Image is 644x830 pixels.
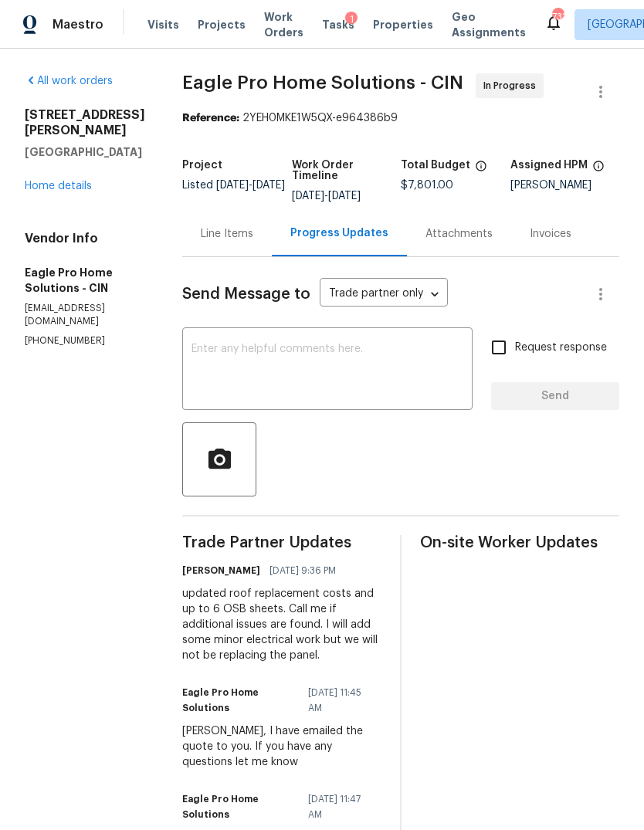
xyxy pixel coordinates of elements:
[182,586,381,663] div: updated roof replacement costs and up to 6 OSB sheets. Call me if additional issues are found. I ...
[25,144,145,160] h5: [GEOGRAPHIC_DATA]
[182,160,222,171] h5: Project
[216,180,285,191] span: -
[182,286,310,302] span: Send Message to
[182,563,260,578] h6: [PERSON_NAME]
[53,17,103,32] span: Maestro
[308,791,372,822] span: [DATE] 11:47 AM
[345,12,358,27] div: 1
[25,334,145,347] p: [PHONE_NUMBER]
[475,160,487,180] span: The total cost of line items that have been proposed by Opendoor. This sum includes line items th...
[182,110,619,126] div: 2YEH0MKE1W5QX-e964386b9
[322,19,354,30] span: Tasks
[201,226,253,242] div: Line Items
[292,191,361,202] span: -
[510,180,620,191] div: [PERSON_NAME]
[592,160,605,180] span: The hpm assigned to this work order.
[25,76,113,86] a: All work orders
[25,107,145,138] h2: [STREET_ADDRESS][PERSON_NAME]
[530,226,571,242] div: Invoices
[425,226,493,242] div: Attachments
[292,191,324,202] span: [DATE]
[373,17,433,32] span: Properties
[147,17,179,32] span: Visits
[515,340,607,356] span: Request response
[452,9,526,40] span: Geo Assignments
[308,685,372,716] span: [DATE] 11:45 AM
[420,535,619,551] span: On-site Worker Updates
[198,17,246,32] span: Projects
[328,191,361,202] span: [DATE]
[401,180,453,191] span: $7,801.00
[182,113,239,124] b: Reference:
[483,78,542,93] span: In Progress
[182,723,381,770] div: [PERSON_NAME], I have emailed the quote to you. If you have any questions let me know
[182,791,299,822] h6: Eagle Pro Home Solutions
[25,181,92,191] a: Home details
[552,9,563,25] div: 733
[253,180,285,191] span: [DATE]
[320,282,448,307] div: Trade partner only
[510,160,588,171] h5: Assigned HPM
[216,180,249,191] span: [DATE]
[290,225,388,241] div: Progress Updates
[292,160,402,181] h5: Work Order Timeline
[401,160,470,171] h5: Total Budget
[182,73,463,92] span: Eagle Pro Home Solutions - CIN
[25,265,145,296] h5: Eagle Pro Home Solutions - CIN
[25,302,145,328] p: [EMAIL_ADDRESS][DOMAIN_NAME]
[182,180,285,191] span: Listed
[269,563,336,578] span: [DATE] 9:36 PM
[182,535,381,551] span: Trade Partner Updates
[25,231,145,246] h4: Vendor Info
[182,685,299,716] h6: Eagle Pro Home Solutions
[264,9,303,40] span: Work Orders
